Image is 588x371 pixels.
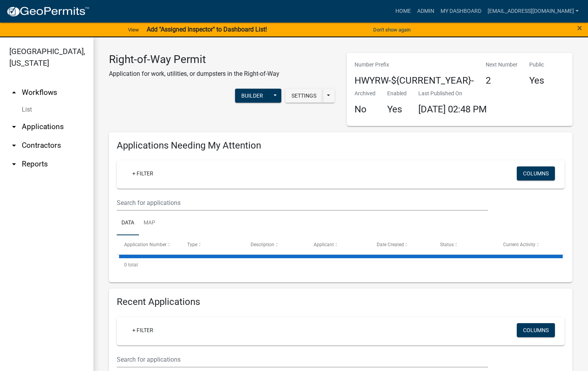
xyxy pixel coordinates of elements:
a: + Filter [126,166,160,180]
h4: HWYRW-${CURRENT_YEAR}- [355,75,474,86]
datatable-header-cell: Application Number [117,235,180,254]
input: Search for applications [117,195,488,211]
i: arrow_drop_up [9,88,19,97]
p: Last Published On [418,89,487,98]
h4: Recent Applications [117,296,565,308]
span: Date Created [377,242,404,247]
span: Status [440,242,454,247]
input: Search for applications [117,352,488,367]
i: arrow_drop_down [9,122,19,131]
a: Data [117,211,139,236]
p: Public [529,61,544,69]
span: Applicant [314,242,334,247]
button: Don't show again [370,23,414,36]
span: Application Number [124,242,167,247]
strong: Add "Assigned Inspector" to Dashboard List! [147,26,267,33]
h4: Yes [387,104,407,115]
datatable-header-cell: Date Created [369,235,432,254]
a: Admin [414,4,437,19]
h4: Yes [529,75,544,86]
span: Current Activity [503,242,535,247]
a: [EMAIL_ADDRESS][DOMAIN_NAME] [484,4,582,19]
span: [DATE] 02:48 PM [418,104,487,115]
span: Description [251,242,274,247]
datatable-header-cell: Description [243,235,306,254]
button: Columns [517,323,555,337]
datatable-header-cell: Status [432,235,495,254]
span: × [577,23,582,33]
button: Settings [285,89,323,103]
div: 0 total [117,255,565,275]
a: View [125,23,142,36]
datatable-header-cell: Type [180,235,243,254]
datatable-header-cell: Applicant [306,235,369,254]
p: Next Number [486,61,518,69]
i: arrow_drop_down [9,159,19,169]
p: Application for work, utilities, or dumpsters in the Right-of-Way [109,69,279,79]
p: Number Prefix [355,61,474,69]
i: arrow_drop_down [9,141,19,150]
a: My Dashboard [437,4,484,19]
h4: 2 [486,75,518,86]
h4: Applications Needing My Attention [117,140,565,151]
datatable-header-cell: Current Activity [496,235,559,254]
a: Map [139,211,160,236]
button: Columns [517,166,555,180]
button: Builder [235,89,269,103]
h3: Right-of-Way Permit [109,53,279,66]
h4: No [355,104,376,115]
button: Close [577,23,582,33]
span: Type [187,242,197,247]
a: Home [392,4,414,19]
a: + Filter [126,323,160,337]
p: Enabled [387,89,407,98]
p: Archived [355,89,376,98]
